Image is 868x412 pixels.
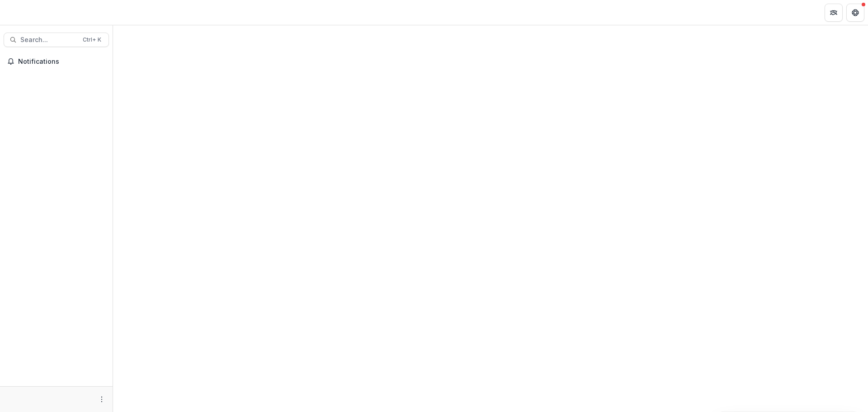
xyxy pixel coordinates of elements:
[20,36,77,44] span: Search...
[4,54,109,69] button: Notifications
[96,394,107,405] button: More
[846,4,864,22] button: Get Help
[825,4,843,22] button: Partners
[4,33,109,47] button: Search...
[18,58,105,66] span: Notifications
[117,6,155,19] nav: breadcrumb
[81,35,103,45] div: Ctrl + K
